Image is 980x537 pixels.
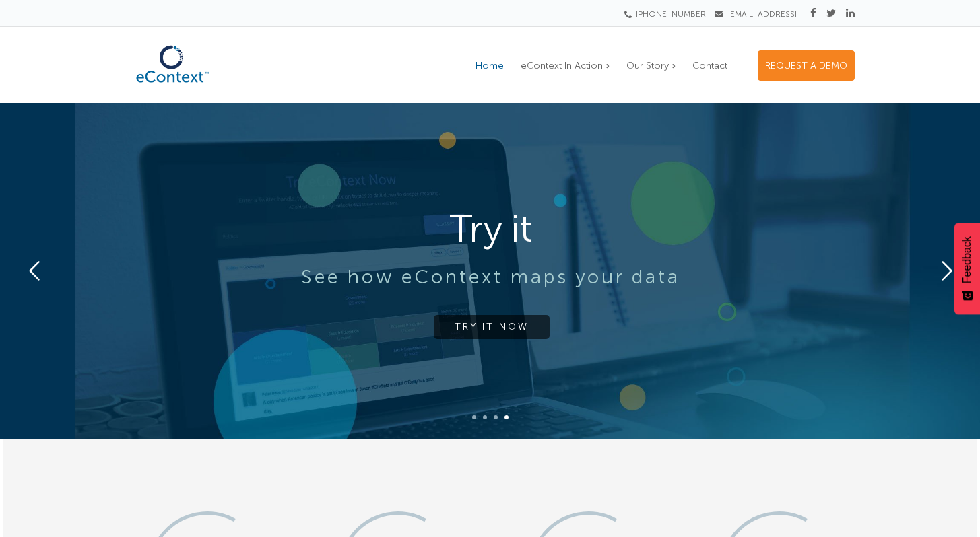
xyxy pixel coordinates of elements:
[434,315,550,339] a: TRY IT NOW
[758,50,855,81] a: REQUEST A DEMO
[954,223,980,314] button: Feedback - Show survey
[961,236,973,283] span: Feedback
[125,79,220,94] a: eContext
[826,7,836,20] a: Twitter
[73,266,908,288] rs-layer: See how eContext maps your data
[73,203,908,254] rs-layer: Try it
[626,60,669,71] span: Our Story
[715,9,797,19] a: [EMAIL_ADDRESS]
[692,60,727,71] span: Contact
[686,51,734,80] a: Contact
[476,60,504,71] span: Home
[765,60,847,71] span: REQUEST A DEMO
[810,7,816,20] a: Facebook
[469,51,511,80] a: Home
[125,38,220,90] img: eContext
[846,7,855,20] a: Linkedin
[628,9,708,19] a: [PHONE_NUMBER]
[521,60,603,71] span: eContext In Action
